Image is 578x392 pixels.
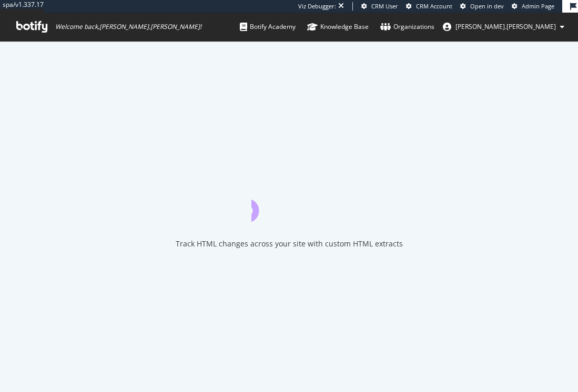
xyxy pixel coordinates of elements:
span: CRM Account [416,2,452,10]
a: Admin Page [512,2,554,11]
div: Organizations [380,22,434,32]
span: Admin Page [522,2,554,10]
a: Botify Academy [240,13,296,41]
a: CRM Account [406,2,452,11]
div: Viz Debugger: [298,2,336,11]
button: [PERSON_NAME].[PERSON_NAME] [434,18,573,35]
span: Open in dev [470,2,504,10]
span: CRM User [371,2,398,10]
div: Knowledge Base [307,22,369,32]
a: CRM User [361,2,398,11]
a: Open in dev [460,2,504,11]
span: Welcome back, [PERSON_NAME].[PERSON_NAME] ! [55,23,201,31]
div: Botify Academy [240,22,296,32]
div: animation [251,184,327,222]
span: jeffrey.louella [455,22,556,31]
div: Track HTML changes across your site with custom HTML extracts [176,239,403,249]
a: Organizations [380,13,434,41]
a: Knowledge Base [307,13,369,41]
